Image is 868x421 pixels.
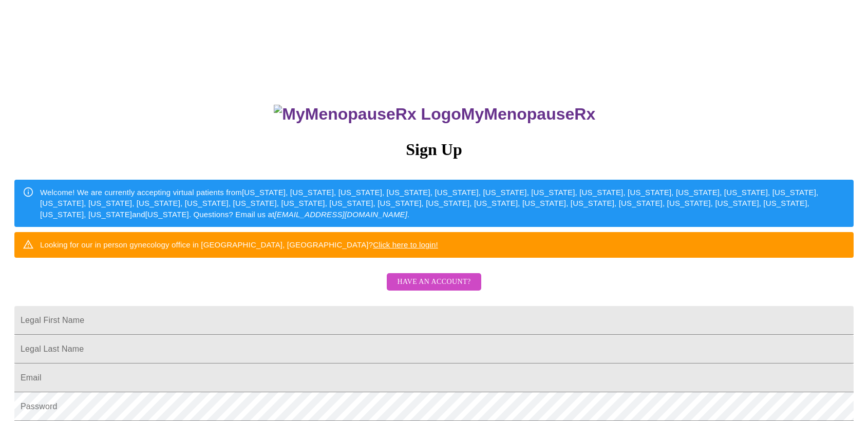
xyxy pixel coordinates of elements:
[384,284,483,293] a: Have an account?
[397,276,470,289] span: Have an account?
[387,273,481,291] button: Have an account?
[274,105,461,124] img: MyMenopauseRx Logo
[40,183,845,224] div: Welcome! We are currently accepting virtual patients from [US_STATE], [US_STATE], [US_STATE], [US...
[16,105,854,124] h3: MyMenopauseRx
[14,140,854,159] h3: Sign Up
[373,240,438,249] a: Click here to login!
[40,235,438,254] div: Looking for our in person gynecology office in [GEOGRAPHIC_DATA], [GEOGRAPHIC_DATA]?
[274,210,407,219] em: [EMAIL_ADDRESS][DOMAIN_NAME]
